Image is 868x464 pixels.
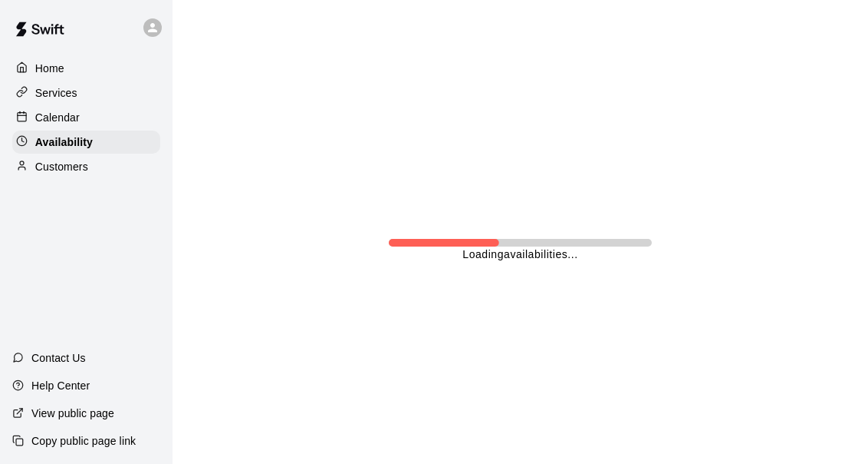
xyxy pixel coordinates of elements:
a: Customers [12,155,160,178]
p: View public page [31,406,114,421]
p: Loading availabilities ... [462,247,577,263]
p: Services [35,85,77,101]
a: Calendar [12,106,160,129]
p: Contact Us [31,350,86,366]
a: Availability [12,131,160,154]
p: Home [35,61,64,76]
a: Home [12,57,160,80]
p: Help Center [31,378,90,393]
p: Customers [35,159,88,174]
p: Calendar [35,110,80,125]
p: Copy public page link [31,433,136,449]
a: Services [12,81,160,104]
p: Availability [35,134,93,150]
